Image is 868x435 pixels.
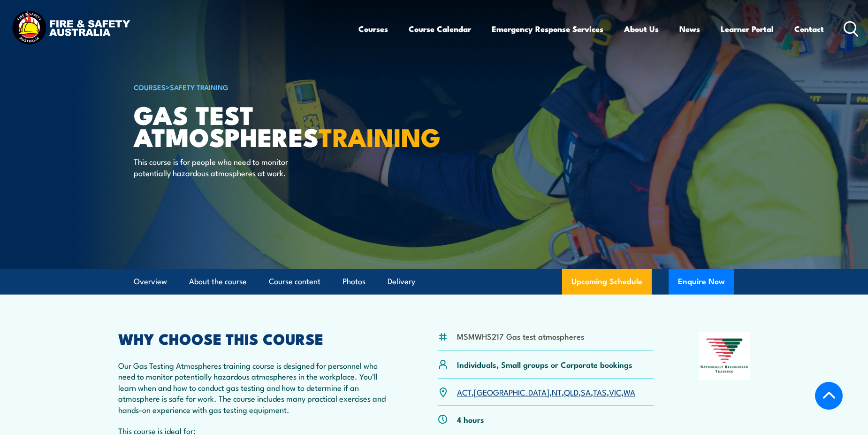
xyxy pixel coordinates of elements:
a: [GEOGRAPHIC_DATA] [474,386,549,397]
p: Individuals, Small groups or Corporate bookings [457,359,632,370]
a: NT [552,386,562,397]
a: Safety Training [170,82,228,92]
p: Our Gas Testing Atmospheres training course is designed for personnel who need to monitor potenti... [118,360,392,415]
a: About the course [189,269,247,294]
a: Course Calendar [409,16,471,41]
a: VIC [609,386,621,397]
a: Photos [343,269,365,294]
a: Learner Portal [721,16,774,41]
a: SA [581,386,591,397]
a: Upcoming Schedule [562,269,652,295]
a: Courses [358,16,388,41]
h1: Gas Test Atmospheres [134,103,365,147]
button: Enquire Now [669,269,734,295]
a: QLD [564,386,579,397]
a: Emergency Response Services [492,16,603,41]
a: TAS [593,386,607,397]
a: Delivery [388,269,415,294]
li: MSMWHS217 Gas test atmospheres [457,331,584,342]
strong: TRAINING [319,117,441,155]
a: ACT [457,386,472,397]
p: , , , , , , , [457,387,635,397]
a: Course content [269,269,320,294]
h6: > [134,81,365,93]
a: News [679,16,700,41]
p: This course is for people who need to monitor potentially hazardous atmospheres at work. [134,156,305,178]
p: 4 hours [457,414,484,425]
a: WA [624,386,635,397]
a: Overview [134,269,167,294]
h2: WHY CHOOSE THIS COURSE [118,332,392,345]
img: Nationally Recognised Training logo. [699,332,750,380]
a: About Us [624,16,659,41]
a: Contact [794,16,824,41]
a: COURSES [134,82,166,92]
